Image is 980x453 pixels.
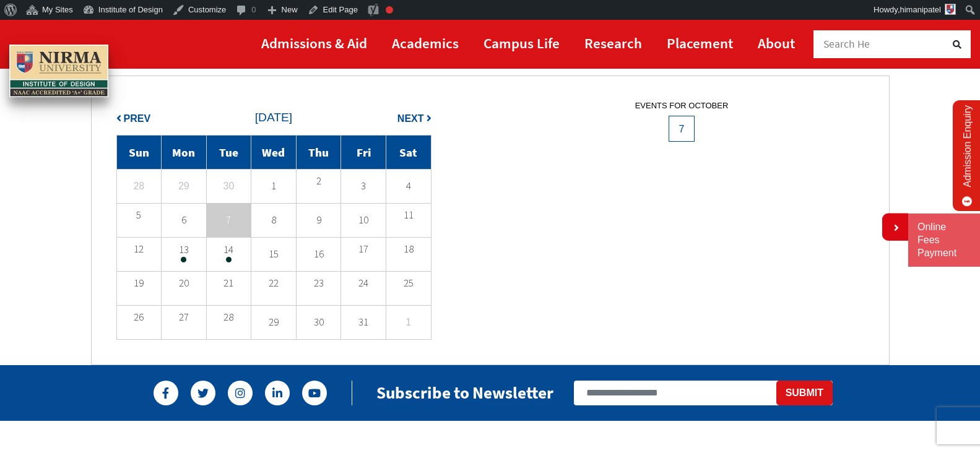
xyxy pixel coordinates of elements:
[251,249,296,259] p: 15
[386,181,431,191] p: 4
[341,317,386,327] p: 31
[376,382,553,403] h2: Subscribe to Newsletter
[823,37,870,51] span: Search He
[483,29,560,57] a: Campus Life
[251,181,296,191] p: 1
[341,244,386,254] p: 17
[207,212,251,228] p: 7
[124,113,151,124] span: Prev
[162,135,207,169] td: Mon
[206,135,251,169] td: Tue
[162,313,206,322] p: 27
[117,278,162,288] p: 19
[397,110,431,127] button: Next
[206,169,251,203] td: 30
[162,245,206,254] p: 13
[116,169,162,203] td: 28
[386,135,431,169] td: Sat
[251,317,296,327] p: 29
[386,305,431,339] td: 1
[297,249,341,259] p: 16
[251,215,296,225] p: 8
[500,101,864,111] h4: events for October
[297,176,341,186] p: 2
[162,215,206,225] p: 6
[251,135,297,169] td: Wed
[117,210,162,220] p: 5
[917,221,971,259] a: Online Fees Payment
[162,169,207,203] td: 29
[341,135,386,169] td: Fri
[945,4,956,15] img: android-icon-144x144
[9,45,108,98] img: main_logo
[207,313,251,322] p: 28
[758,29,795,57] a: About
[341,215,386,225] p: 10
[116,101,431,135] td: [DATE]
[900,5,942,14] span: himanipatel
[117,244,162,254] p: 12
[386,6,393,14] div: Focus keyphrase not set
[386,278,431,288] p: 25
[116,110,151,127] button: Prev
[297,317,341,327] p: 30
[341,278,386,288] p: 24
[386,244,431,254] p: 18
[397,113,424,124] span: Next
[392,29,459,57] a: Academics
[386,210,431,220] p: 11
[207,245,251,254] p: 14
[251,278,296,288] p: 22
[297,278,341,288] p: 23
[116,135,162,169] td: Sun
[776,381,833,405] button: Submit
[297,215,341,225] p: 9
[117,313,162,322] p: 26
[162,278,206,288] p: 20
[296,135,341,169] td: Thu
[669,116,695,142] p: 7
[584,29,642,57] a: Research
[261,29,367,57] a: Admissions & Aid
[667,29,733,57] a: Placement
[341,181,386,191] p: 3
[207,278,251,288] p: 21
